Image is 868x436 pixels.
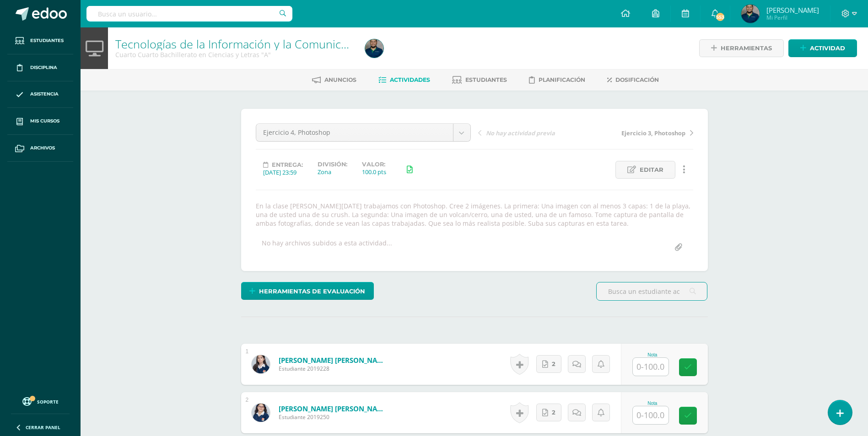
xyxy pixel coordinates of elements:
div: Cuarto Cuarto Bachillerato en Ciencias y Letras 'A' [115,50,354,59]
span: Editar [640,161,663,178]
span: No hay actividad previa [486,129,555,137]
a: 2 [536,404,561,421]
input: Busca un estudiante aquí... [597,282,707,300]
div: [DATE] 23:59 [263,168,303,176]
a: Disciplina [7,54,73,81]
a: [PERSON_NAME] [PERSON_NAME] [279,404,388,413]
input: Busca un usuario... [86,6,292,21]
span: Cerrar panel [26,424,60,431]
img: 2fd9972de6fb2cd0df7abfbd20622d98.png [252,404,270,422]
span: Herramientas de evaluación [259,283,365,300]
div: En la clase [PERSON_NAME][DATE] trabajamos con Photoshop. Cree 2 imágenes. La primera: Una imagen... [252,202,697,228]
a: Asistencia [7,81,73,108]
a: 2 [536,355,561,373]
span: Herramientas [721,40,772,57]
span: Ejercicio 4, Photoshop [263,124,446,141]
span: Archivos [30,144,55,152]
span: Disciplina [30,64,57,71]
span: 2 [552,404,555,421]
a: Anuncios [312,73,356,87]
a: [PERSON_NAME] [PERSON_NAME] [279,356,388,365]
span: Asistencia [30,90,59,98]
a: Ejercicio 3, Photoshop [586,128,693,137]
span: [PERSON_NAME] [766,5,819,15]
img: d8373e4dfd60305494891825aa241832.png [365,39,383,58]
img: d8373e4dfd60305494891825aa241832.png [741,5,760,23]
span: Estudiantes [465,76,507,83]
span: Estudiante 2019228 [279,365,388,372]
span: Actividad [810,40,845,57]
a: Ejercicio 4, Photoshop [256,124,470,141]
a: Actividades [378,73,430,87]
span: Dosificación [615,76,659,83]
span: Estudiante 2019250 [279,413,388,421]
div: No hay archivos subidos a esta actividad... [262,239,392,256]
h1: Tecnologías de la Información y la Comunicación 4 [115,37,354,50]
a: Estudiantes [7,27,73,54]
span: Ejercicio 3, Photoshop [621,129,685,137]
a: Herramientas de evaluación [241,282,374,300]
label: División: [318,161,347,168]
div: Nota [632,401,673,406]
span: Actividades [390,76,430,83]
span: Planificación [539,76,585,83]
span: 2 [552,356,555,372]
img: ca01bb78257804e6a3e83237f98df174.png [252,355,270,373]
span: Entrega: [272,161,303,168]
span: 553 [715,12,725,22]
a: Actividad [788,39,857,57]
a: Tecnologías de la Información y la Comunicación 4 [115,36,378,52]
a: Mis cursos [7,108,73,135]
a: Planificación [529,73,585,87]
span: Anuncios [324,76,356,83]
span: Estudiantes [30,37,64,44]
input: 0-100.0 [633,406,669,424]
a: Herramientas [699,39,784,57]
a: Archivos [7,135,73,162]
div: Nota [632,352,673,357]
span: Soporte [37,399,59,405]
input: 0-100.0 [633,358,669,376]
span: Mis cursos [30,117,59,125]
span: Mi Perfil [766,14,819,21]
a: Soporte [11,395,70,407]
label: Valor: [362,161,386,168]
div: Zona [318,168,347,176]
div: 100.0 pts [362,168,386,176]
a: Dosificación [607,73,659,87]
a: Estudiantes [452,73,507,87]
